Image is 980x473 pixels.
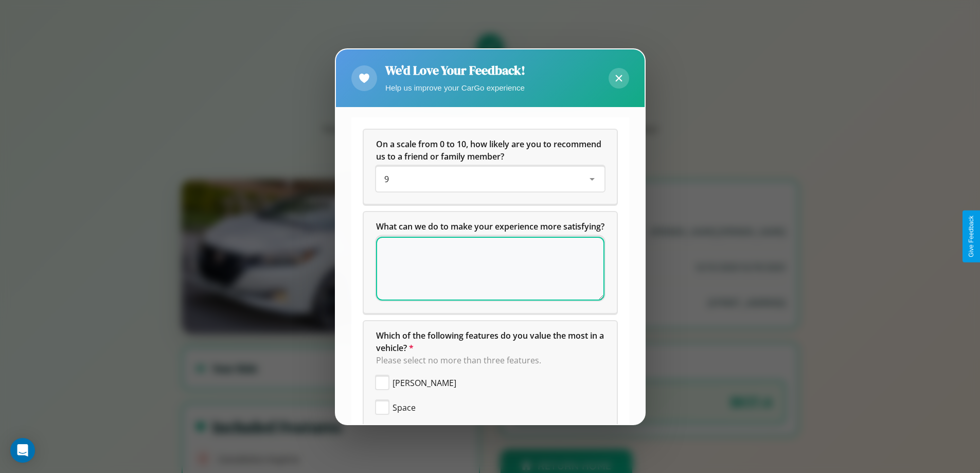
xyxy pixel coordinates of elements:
[376,330,606,354] span: Which of the following features do you value the most in a vehicle?
[376,221,604,232] span: What can we do to make your experience more satisfying?
[385,62,525,79] h2: We'd Love Your Feedback!
[376,138,603,162] span: On a scale from 0 to 10, how likely are you to recommend us to a friend or family member?
[393,377,456,389] span: [PERSON_NAME]
[364,130,617,204] div: On a scale from 0 to 10, how likely are you to recommend us to a friend or family member?
[10,438,35,463] div: Open Intercom Messenger
[393,401,416,414] span: Space
[385,81,525,95] p: Help us improve your CarGo experience
[376,355,541,366] span: Please select no more than three features.
[376,138,604,163] h5: On a scale from 0 to 10, how likely are you to recommend us to a friend or family member?
[968,216,975,257] div: Give Feedback
[376,167,604,191] div: On a scale from 0 to 10, how likely are you to recommend us to a friend or family member?
[384,173,389,185] span: 9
